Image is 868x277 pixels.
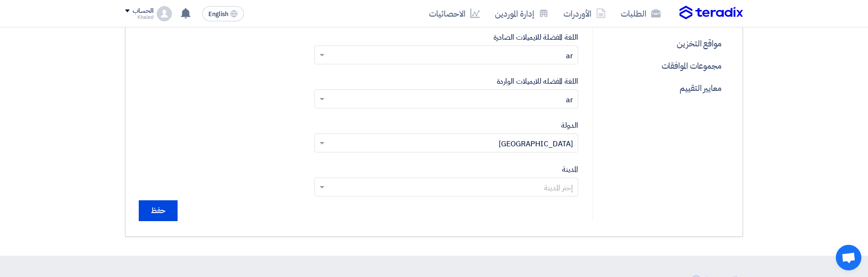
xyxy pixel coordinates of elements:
a: الطلبات [613,2,668,25]
img: profile_test.png [157,6,172,21]
span: English [208,11,228,18]
p: معايير التقييم [604,77,729,99]
a: الاحصائيات [421,2,487,25]
img: Teradix logo [680,6,743,20]
a: الأوردرات [556,2,613,25]
label: الدولة [561,120,578,131]
label: اللغة المفضله للايميلات الواردة [497,76,578,87]
div: Khaled [125,15,153,20]
p: مجموعات الموافقات [604,54,729,77]
button: English [202,6,244,21]
div: الحساب [133,7,153,15]
a: إدارة الموردين [487,2,556,25]
p: مواقع التخزين [604,32,729,54]
label: المدينة [562,164,578,175]
input: حفظ [139,200,178,221]
label: اللغة المفضلة للايميلات الصادرة [493,32,578,43]
div: Open chat [836,245,861,270]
